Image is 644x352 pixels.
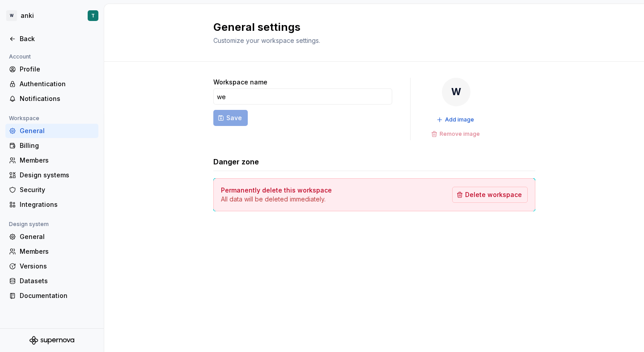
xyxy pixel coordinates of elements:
[5,274,98,288] a: Datasets
[5,289,98,303] a: Documentation
[5,183,98,197] a: Security
[5,153,98,168] a: Members
[213,156,259,167] h3: Danger zone
[20,171,95,180] div: Design systems
[20,277,95,285] div: Datasets
[20,80,95,88] div: Authentication
[20,200,95,209] div: Integrations
[5,138,98,153] a: Billing
[5,197,98,212] a: Integrations
[20,291,95,300] div: Documentation
[213,78,267,87] label: Workspace name
[5,124,98,138] a: General
[5,113,43,124] div: Workspace
[20,262,95,271] div: Versions
[20,65,95,74] div: Profile
[434,113,478,126] button: Add image
[20,34,95,43] div: Back
[221,186,332,195] h4: Permanently delete this workspace
[21,11,34,20] div: anki
[5,244,98,259] a: Members
[20,185,95,194] div: Security
[91,12,95,19] div: T
[213,20,525,34] h2: General settings
[5,32,98,46] a: Back
[452,187,528,203] button: Delete workspace
[2,6,102,25] button: WankiT
[221,195,332,204] p: All data will be deleted immediately.
[445,116,474,123] span: Add image
[465,190,522,199] span: Delete workspace
[5,259,98,273] a: Versions
[20,156,95,165] div: Members
[20,232,95,241] div: General
[5,92,98,106] a: Notifications
[20,94,95,103] div: Notifications
[20,126,95,135] div: General
[5,77,98,91] a: Authentication
[30,336,74,345] svg: Supernova Logo
[5,230,98,244] a: General
[5,51,34,62] div: Account
[6,10,17,21] div: W
[5,219,52,230] div: Design system
[5,62,98,76] a: Profile
[213,37,320,44] span: Customize your workspace settings.
[5,168,98,182] a: Design systems
[20,247,95,256] div: Members
[20,141,95,150] div: Billing
[442,78,470,106] div: W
